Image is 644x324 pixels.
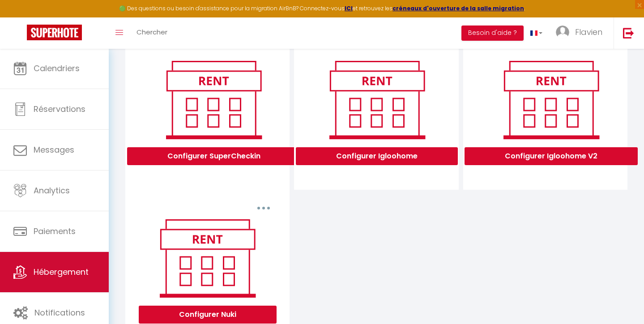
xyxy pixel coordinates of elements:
img: logout [623,27,634,38]
a: créneaux d'ouverture de la salle migration [392,4,524,12]
img: rent.png [494,57,608,143]
a: Chercher [130,17,174,49]
img: Super Booking [27,25,82,40]
button: Configurer Nuki [139,306,277,324]
a: ... Flavien [549,17,614,49]
img: rent.png [150,215,264,301]
span: Notifications [34,307,85,318]
span: Réservations [34,103,85,115]
img: rent.png [157,57,271,143]
img: rent.png [320,57,434,143]
img: ... [556,26,569,39]
button: Configurer Igloohome [296,147,458,165]
span: Hébergement [34,266,89,277]
span: Chercher [136,27,167,37]
button: Besoin d'aide ? [461,26,524,41]
a: ICI [345,4,353,12]
span: Messages [34,144,74,155]
span: Calendriers [34,63,80,74]
span: Paiements [34,226,76,237]
span: Analytics [34,185,70,196]
button: Configurer SuperCheckin [127,147,301,165]
button: Ouvrir le widget de chat LiveChat [7,4,34,30]
span: Flavien [575,26,602,38]
button: Configurer Igloohome V2 [465,147,638,165]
